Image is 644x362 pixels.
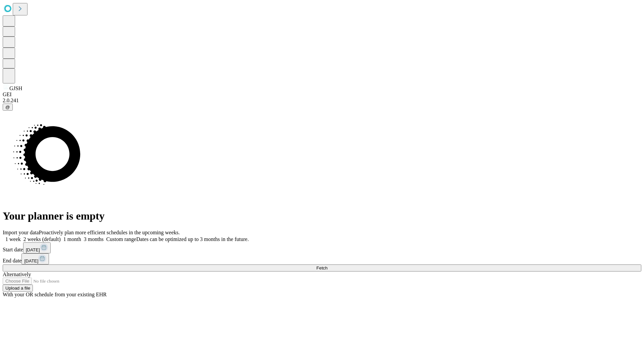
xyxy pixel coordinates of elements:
span: Import your data [3,230,39,235]
span: Dates can be optimized up to 3 months in the future. [136,236,249,242]
button: @ [3,104,13,111]
span: Proactively plan more efficient schedules in the upcoming weeks. [39,230,180,235]
button: Fetch [3,264,641,271]
h1: Your planner is empty [3,210,641,222]
span: [DATE] [24,258,38,263]
span: @ [5,105,10,110]
span: [DATE] [26,247,40,252]
span: 1 week [5,236,21,242]
span: 2 weeks (default) [23,236,61,242]
span: Fetch [316,265,327,270]
div: 2.0.241 [3,98,641,104]
span: Custom range [106,236,136,242]
button: Upload a file [3,285,33,292]
span: 1 month [63,236,81,242]
div: End date [3,253,641,264]
span: With your OR schedule from your existing EHR [3,292,107,297]
button: [DATE] [23,242,51,253]
span: Alternatively [3,271,31,277]
span: GJSH [9,85,22,91]
div: Start date [3,242,641,253]
button: [DATE] [21,253,49,264]
div: GEI [3,92,641,98]
span: 3 months [84,236,104,242]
